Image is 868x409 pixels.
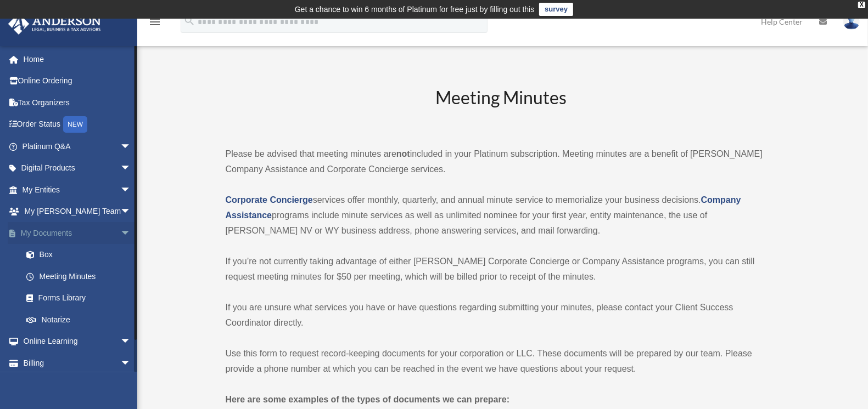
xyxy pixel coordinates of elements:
span: arrow_drop_down [120,352,142,374]
i: search [183,15,195,27]
a: Notarize [15,309,148,331]
a: Corporate Concierge [226,195,313,204]
a: Company Assistance [226,195,741,220]
span: arrow_drop_down [120,222,142,245]
span: arrow_drop_down [120,179,142,201]
span: arrow_drop_down [120,331,142,353]
p: Please be advised that meeting minutes are included in your Platinum subscription. Meeting minute... [226,146,777,177]
span: arrow_drop_down [120,135,142,158]
img: Anderson Advisors Platinum Portal [5,13,104,35]
p: Use this form to request record-keeping documents for your corporation or LLC. These documents wi... [226,346,777,377]
a: Meeting Minutes [15,265,142,287]
p: If you’re not currently taking advantage of either [PERSON_NAME] Corporate Concierge or Company A... [226,254,777,285]
strong: not [396,149,410,158]
a: Home [8,48,148,70]
div: close [858,2,865,8]
a: survey [539,3,573,16]
strong: Here are some examples of the types of documents we can prepare: [226,395,510,404]
a: Order StatusNEW [8,113,148,136]
span: arrow_drop_down [120,157,142,180]
a: Online Learningarrow_drop_down [8,331,148,353]
a: menu [148,19,161,29]
i: menu [148,15,161,29]
div: NEW [63,116,87,133]
a: Box [15,244,148,266]
p: services offer monthly, quarterly, and annual minute service to memorialize your business decisio... [226,192,777,238]
a: Online Ordering [8,70,148,92]
a: Tax Organizers [8,92,148,113]
a: My [PERSON_NAME] Teamarrow_drop_down [8,201,148,223]
a: My Documentsarrow_drop_down [8,222,148,244]
a: Billingarrow_drop_down [8,352,148,374]
a: Digital Productsarrow_drop_down [8,157,148,179]
a: My Entitiesarrow_drop_down [8,179,148,201]
img: User Pic [843,14,860,30]
a: Forms Library [15,287,148,309]
p: If you are unsure what services you have or have questions regarding submitting your minutes, ple... [226,300,777,331]
span: arrow_drop_down [120,201,142,223]
a: Platinum Q&Aarrow_drop_down [8,135,148,157]
div: Get a chance to win 6 months of Platinum for free just by filling out this [295,3,535,16]
h2: Meeting Minutes [226,86,777,131]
